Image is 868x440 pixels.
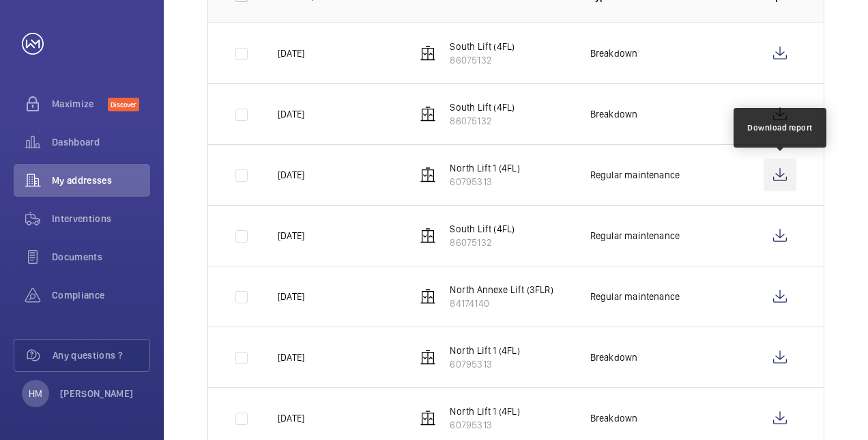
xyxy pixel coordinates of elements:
[278,350,304,364] p: [DATE]
[590,107,638,121] p: Breakdown
[420,106,436,122] img: elevator.svg
[52,97,108,111] span: Maximize
[450,283,553,297] p: North Annexe Lift (3FLR)
[450,344,519,357] p: North Lift 1 (4FL)
[420,288,436,305] img: elevator.svg
[450,236,515,249] p: 86075132
[450,53,515,67] p: 86075132
[450,100,515,114] p: South Lift (4FL)
[53,348,149,362] span: Any questions ?
[450,114,515,128] p: 86075132
[450,404,519,418] p: North Lift 1 (4FL)
[420,349,436,366] img: elevator.svg
[590,168,680,182] p: Regular maintenance
[60,387,134,400] p: [PERSON_NAME]
[420,410,436,426] img: elevator.svg
[278,107,304,121] p: [DATE]
[450,161,519,175] p: North Lift 1 (4FL)
[450,418,519,432] p: 60795313
[29,387,42,400] p: HM
[590,290,680,303] p: Regular maintenance
[52,135,150,149] span: Dashboard
[278,168,304,182] p: [DATE]
[108,98,139,111] span: Discover
[590,411,638,425] p: Breakdown
[450,40,515,53] p: South Lift (4FL)
[52,212,150,225] span: Interventions
[450,222,515,236] p: South Lift (4FL)
[450,297,553,310] p: 84174140
[420,228,436,244] img: elevator.svg
[52,288,150,302] span: Compliance
[52,250,150,264] span: Documents
[450,175,519,189] p: 60795313
[278,290,304,303] p: [DATE]
[52,174,150,187] span: My addresses
[590,46,638,60] p: Breakdown
[278,229,304,243] p: [DATE]
[450,357,519,371] p: 60795313
[420,45,436,61] img: elevator.svg
[590,350,638,364] p: Breakdown
[278,411,304,425] p: [DATE]
[747,122,813,134] div: Download report
[590,229,680,243] p: Regular maintenance
[420,167,436,183] img: elevator.svg
[278,46,304,60] p: [DATE]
